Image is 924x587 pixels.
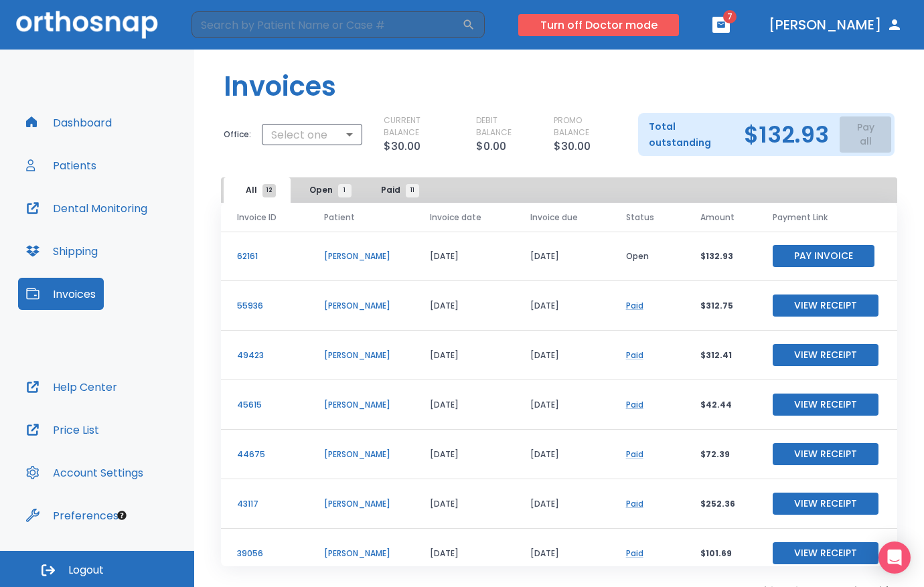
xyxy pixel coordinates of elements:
a: Paid [626,349,643,361]
td: [DATE] [514,331,610,380]
button: Account Settings [18,456,151,489]
button: Dashboard [18,106,120,139]
h1: Invoices [224,66,336,106]
p: [PERSON_NAME] [324,448,398,460]
div: Tooltip anchor [116,509,128,521]
p: Total outstanding [649,118,733,151]
button: Invoices [18,278,104,310]
p: $252.36 [700,498,741,510]
td: [DATE] [414,281,514,331]
a: View Receipt [773,448,878,459]
input: Search by Patient Name or Case # [191,11,462,38]
img: Orthosnap [16,11,158,38]
button: Preferences [18,499,127,531]
span: Paid [381,184,412,196]
button: View Receipt [773,295,878,317]
p: [PERSON_NAME] [324,300,398,312]
button: Price List [18,414,107,446]
button: View Receipt [773,542,878,564]
a: Paid [626,498,643,509]
p: DEBIT BALANCE [476,114,532,139]
a: Pay Invoice [773,250,874,261]
p: 43117 [237,498,292,510]
p: 44675 [237,448,292,460]
p: $72.39 [700,448,741,460]
button: Shipping [18,235,106,267]
p: 39056 [237,548,292,560]
button: Pay Invoice [773,245,874,267]
p: CURRENT BALANCE [384,114,455,139]
span: 12 [262,184,276,197]
td: [DATE] [514,479,610,529]
button: Turn off Doctor mode [518,14,679,36]
p: 45615 [237,399,292,411]
td: [DATE] [514,232,610,281]
span: Patient [324,212,355,224]
button: View Receipt [773,493,878,515]
p: [PERSON_NAME] [324,498,398,510]
span: Invoice date [430,212,481,224]
span: Open [309,184,345,196]
td: [DATE] [414,232,514,281]
td: [DATE] [414,331,514,380]
span: Logout [68,563,104,578]
td: [DATE] [514,281,610,331]
span: Invoice due [530,212,578,224]
td: Open [610,232,685,281]
div: Open Intercom Messenger [878,541,911,574]
p: 55936 [237,300,292,312]
span: 7 [723,10,737,23]
span: All [246,184,269,196]
a: Paid [626,548,643,559]
p: $312.75 [700,300,741,312]
a: View Receipt [773,398,878,410]
td: [DATE] [514,430,610,479]
a: View Receipt [773,299,878,311]
a: Paid [626,399,643,410]
a: View Receipt [773,349,878,360]
a: Paid [626,448,643,460]
button: Help Center [18,371,125,403]
div: Select one [262,121,362,148]
p: [PERSON_NAME] [324,399,398,411]
p: $132.93 [700,250,741,262]
span: 11 [406,184,419,197]
td: [DATE] [414,430,514,479]
p: Office: [224,129,251,141]
button: View Receipt [773,443,878,465]
p: $101.69 [700,548,741,560]
button: Patients [18,149,104,181]
td: [DATE] [414,529,514,578]
a: View Receipt [773,547,878,558]
p: $0.00 [476,139,506,155]
span: Amount [700,212,735,224]
span: 1 [338,184,352,197]
p: $30.00 [384,139,420,155]
p: $312.41 [700,349,741,361]
p: [PERSON_NAME] [324,250,398,262]
span: Status [626,212,654,224]
p: [PERSON_NAME] [324,349,398,361]
p: 49423 [237,349,292,361]
p: [PERSON_NAME] [324,548,398,560]
p: $30.00 [554,139,591,155]
td: [DATE] [514,380,610,430]
p: PROMO BALANCE [554,114,617,139]
button: [PERSON_NAME] [763,13,908,37]
td: [DATE] [514,529,610,578]
span: Payment Link [773,212,828,224]
button: Dental Monitoring [18,192,155,224]
button: View Receipt [773,344,878,366]
h2: $132.93 [744,124,829,145]
td: [DATE] [414,479,514,529]
p: 62161 [237,250,292,262]
p: $42.44 [700,399,741,411]
a: Paid [626,300,643,311]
